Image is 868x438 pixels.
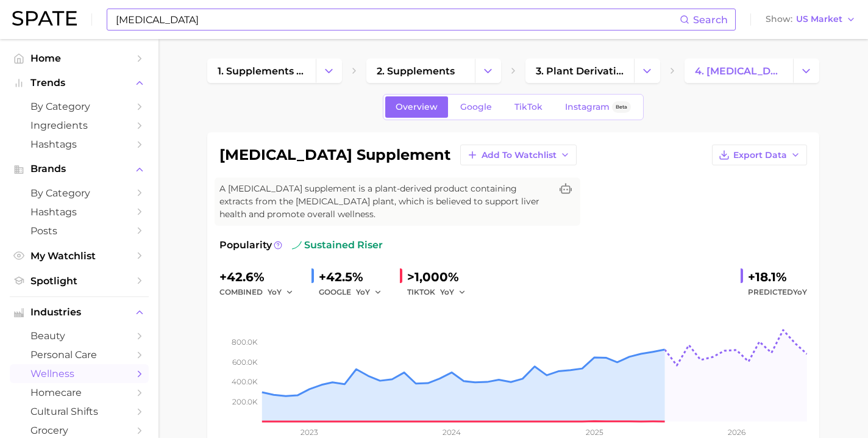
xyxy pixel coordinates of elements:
span: grocery [30,425,128,436]
span: personal care [30,349,128,361]
button: YoY [268,285,294,300]
a: personal care [10,345,149,364]
tspan: 2026 [728,428,745,437]
a: 2. supplements [366,59,475,83]
span: beauty [30,330,128,342]
span: cultural shifts [30,406,128,417]
span: Ingredients [30,120,128,131]
span: homecare [30,387,128,398]
button: Industries [10,303,149,321]
span: Beta [616,102,627,112]
button: Change Category [793,59,819,83]
a: wellness [10,364,149,383]
a: 4. [MEDICAL_DATA] supplement [685,59,793,83]
span: My Watchlist [30,250,128,262]
div: TIKTOK [407,285,474,300]
div: GOOGLE [319,285,390,300]
a: cultural shifts [10,402,149,421]
a: homecare [10,383,149,402]
span: sustained riser [292,238,383,253]
div: combined [219,285,302,300]
h1: [MEDICAL_DATA] supplement [219,148,450,162]
a: Hashtags [10,203,149,221]
a: InstagramBeta [555,96,641,118]
span: wellness [30,368,128,379]
span: by Category [30,187,128,199]
span: Industries [30,307,128,318]
div: +42.6% [219,267,302,287]
button: YoY [356,285,382,300]
span: Show [766,16,792,23]
button: Trends [10,74,149,92]
span: Instagram [565,102,610,112]
span: by Category [30,101,128,112]
button: Change Category [475,59,501,83]
span: Overview [396,102,438,112]
a: Home [10,49,149,68]
span: 1. supplements & ingestibles [218,65,305,77]
span: YoY [356,287,370,297]
span: 3. plant derivatives & extracts [536,65,624,77]
img: SPATE [12,11,77,26]
a: by Category [10,184,149,203]
div: +42.5% [319,267,390,287]
span: Spotlight [30,275,128,287]
button: YoY [440,285,466,300]
button: Change Category [634,59,660,83]
span: Google [460,102,492,112]
span: Add to Watchlist [482,150,557,160]
a: 3. plant derivatives & extracts [525,59,634,83]
a: beauty [10,326,149,345]
span: A [MEDICAL_DATA] supplement is a plant-derived product containing extracts from the [MEDICAL_DATA... [219,182,551,221]
a: TikTok [504,96,553,118]
button: ShowUS Market [763,12,859,27]
span: US Market [796,16,842,23]
span: YoY [268,287,282,297]
span: Export Data [733,150,787,160]
span: TikTok [514,102,542,112]
a: Google [450,96,502,118]
span: Brands [30,163,128,174]
div: +18.1% [748,267,807,287]
span: 4. [MEDICAL_DATA] supplement [695,65,783,77]
span: 2. supplements [377,65,455,77]
a: Spotlight [10,271,149,290]
span: Hashtags [30,138,128,150]
button: Export Data [712,145,807,165]
tspan: 2025 [586,428,603,437]
span: YoY [440,287,454,297]
a: 1. supplements & ingestibles [207,59,316,83]
input: Search here for a brand, industry, or ingredient [115,9,680,30]
span: YoY [793,287,807,296]
span: Search [693,14,728,26]
span: Trends [30,77,128,88]
a: by Category [10,97,149,116]
button: Change Category [316,59,342,83]
tspan: 2023 [301,428,318,437]
span: Home [30,52,128,64]
img: sustained riser [292,240,302,250]
button: Add to Watchlist [460,145,577,165]
a: Hashtags [10,135,149,154]
span: Popularity [219,238,272,253]
a: Overview [385,96,448,118]
span: Predicted [748,285,807,300]
button: Brands [10,160,149,178]
a: Ingredients [10,116,149,135]
tspan: 2024 [443,428,461,437]
span: Hashtags [30,206,128,218]
a: My Watchlist [10,246,149,265]
span: Posts [30,225,128,237]
span: >1,000% [407,270,459,284]
a: Posts [10,221,149,240]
